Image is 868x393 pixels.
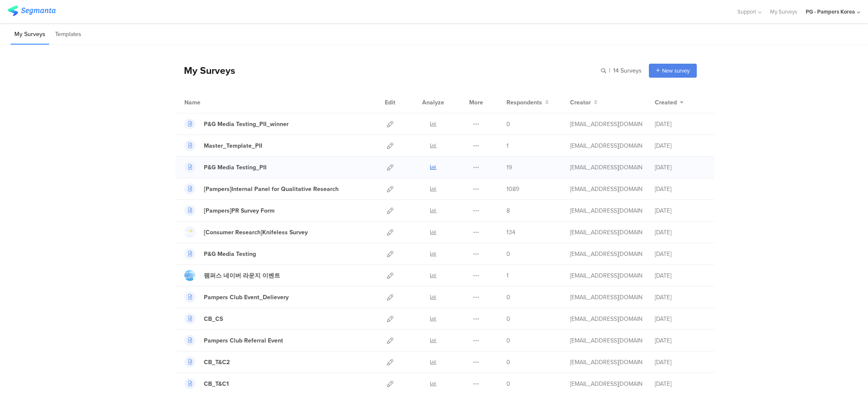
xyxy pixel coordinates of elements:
div: [Pampers]Internal Panel for Qualitative Research [204,185,339,194]
a: Master_Template_PII [184,140,262,151]
div: PG - Pampers Korea [806,8,855,16]
div: park.m.3@pg.com [570,293,642,302]
div: Analyze [420,92,446,113]
div: [DATE] [655,250,706,258]
div: [DATE] [655,206,706,215]
span: 1 [506,271,509,280]
a: CB_CS [184,313,223,324]
span: 0 [506,336,510,345]
a: P&G Media Testing [184,248,256,259]
span: 1 [506,141,509,150]
button: Created [655,98,684,107]
span: Created [655,98,677,107]
div: park.m.3@pg.com [570,141,642,150]
div: [DATE] [655,163,706,172]
a: CB_T&C2 [184,357,230,368]
div: park.m.3@pg.com [570,336,642,345]
span: Creator [570,98,591,107]
li: My Surveys [11,25,49,45]
div: park.m.3@pg.com [570,250,642,258]
div: [Consumer Research]Knifeless Survey [204,228,308,237]
img: segmanta logo [8,6,56,16]
div: [DATE] [655,185,706,194]
a: P&G Media Testing_PII [184,162,267,173]
button: Respondents [506,98,549,107]
div: [DATE] [655,358,706,367]
div: park.m.3@pg.com [570,379,642,388]
div: CB_CS [204,314,223,323]
div: [DATE] [655,336,706,345]
span: 0 [506,379,510,388]
span: 0 [506,293,510,302]
div: P&G Media Testing_PII [204,163,267,172]
div: Edit [381,92,399,113]
div: Pampers Club Referral Event [204,336,283,345]
a: [Pampers]Internal Panel for Qualitative Research [184,183,339,194]
div: [DATE] [655,293,706,302]
div: park.m.3@pg.com [570,163,642,172]
div: Name [184,98,235,107]
div: park.m.3@pg.com [570,271,642,280]
span: 14 Surveys [613,66,642,75]
div: [Pampers]PR Survey Form [204,206,275,215]
a: CB_T&C1 [184,378,229,389]
span: 134 [506,228,515,237]
div: [DATE] [655,271,706,280]
li: Templates [51,25,85,45]
span: New survey [662,67,690,75]
div: 팸퍼스 네이버 라운지 이벤트 [204,271,280,280]
span: 0 [506,120,510,129]
span: 19 [506,163,512,172]
span: 1089 [506,185,519,194]
div: [DATE] [655,379,706,388]
div: P&G Media Testing [204,250,256,258]
div: park.m.3@pg.com [570,185,642,194]
div: park.m.3@pg.com [570,358,642,367]
div: More [467,92,485,113]
button: Creator [570,98,598,107]
div: park.m.3@pg.com [570,120,642,129]
div: P&G Media Testing_PII_winner [204,120,289,129]
a: [Consumer Research]Knifeless Survey [184,227,308,238]
span: | [608,66,612,75]
div: Pampers Club Event_Delievery [204,293,289,302]
span: 0 [506,250,510,258]
div: [DATE] [655,228,706,237]
span: 0 [506,358,510,367]
a: [Pampers]PR Survey Form [184,205,275,216]
span: Support [737,8,756,16]
a: Pampers Club Event_Delievery [184,292,289,303]
a: 팸퍼스 네이버 라운지 이벤트 [184,270,280,281]
div: [DATE] [655,120,706,129]
div: park.m.3@pg.com [570,206,642,215]
div: CB_T&C2 [204,358,230,367]
span: 8 [506,206,510,215]
div: My Surveys [175,63,235,78]
div: park.m.3@pg.com [570,314,642,323]
div: CB_T&C1 [204,379,229,388]
div: park.m.3@pg.com [570,228,642,237]
a: Pampers Club Referral Event [184,335,283,346]
span: Respondents [506,98,542,107]
a: P&G Media Testing_PII_winner [184,118,289,129]
div: [DATE] [655,141,706,150]
div: Master_Template_PII [204,141,262,150]
span: 0 [506,314,510,323]
div: [DATE] [655,314,706,323]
